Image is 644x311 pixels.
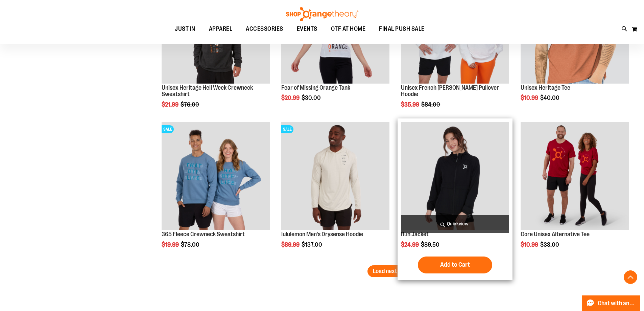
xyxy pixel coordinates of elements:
[401,101,420,108] span: $35.99
[162,122,270,230] img: 365 Fleece Crewneck Sweatshirt
[162,231,245,238] a: 365 Fleece Crewneck Sweatshirt
[372,21,431,37] a: FINAL PUSH SALE
[162,125,174,133] span: SALE
[239,21,290,37] a: ACCESSORIES
[521,84,570,91] a: Unisex Heritage Tee
[302,241,323,248] span: $137.00
[521,122,629,231] a: Product image for Core Unisex Alternative Tee
[401,231,429,238] a: Run Jacket
[202,21,239,37] a: APPAREL
[598,300,636,307] span: Chat with an Expert
[162,241,180,248] span: $19.99
[290,21,324,37] a: EVENTS
[297,21,317,37] span: EVENTS
[246,21,283,37] span: ACCESSORIES
[367,265,418,277] button: Load next items
[162,122,270,231] a: 365 Fleece Crewneck SweatshirtSALE
[401,122,509,231] a: Product image for Run Jacket
[281,84,350,91] a: Fear of Missing Orange Tank
[521,94,539,101] span: $10.99
[421,101,441,108] span: $84.00
[181,241,200,248] span: $78.00
[440,261,470,268] span: Add to Cart
[281,231,363,238] a: lululemon Men's Drysense Hoodie
[181,101,200,108] span: $76.00
[281,122,389,230] img: Product image for lululemon Mens Drysense Hoodie Bone
[401,241,420,248] span: $24.99
[401,215,509,233] a: Quickview
[324,21,373,37] a: OTF AT HOME
[373,268,412,274] span: Load next items
[158,118,273,265] div: product
[168,21,202,37] a: JUST IN
[209,21,233,37] span: APPAREL
[278,118,393,265] div: product
[418,257,492,273] button: Add to Cart
[540,241,560,248] span: $33.00
[379,21,425,37] span: FINAL PUSH SALE
[401,122,509,230] img: Product image for Run Jacket
[540,94,560,101] span: $40.00
[624,270,637,284] button: Back To Top
[281,125,293,133] span: SALE
[162,84,253,98] a: Unisex Heritage Hell Week Crewneck Sweatshirt
[281,122,389,231] a: Product image for lululemon Mens Drysense Hoodie BoneSALE
[521,122,629,230] img: Product image for Core Unisex Alternative Tee
[521,231,590,238] a: Core Unisex Alternative Tee
[421,241,440,248] span: $89.50
[582,295,640,311] button: Chat with an Expert
[302,94,322,101] span: $30.00
[281,241,301,248] span: $89.99
[162,101,180,108] span: $21.99
[521,241,539,248] span: $10.99
[331,21,366,37] span: OTF AT HOME
[401,84,499,98] a: Unisex French [PERSON_NAME] Pullover Hoodie
[285,7,359,21] img: Shop Orangetheory
[281,94,301,101] span: $20.99
[398,118,512,280] div: product
[517,118,632,265] div: product
[175,21,195,37] span: JUST IN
